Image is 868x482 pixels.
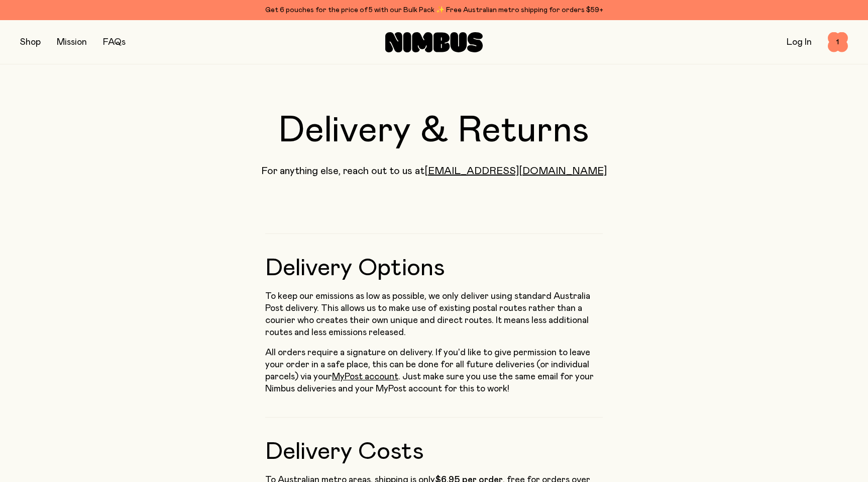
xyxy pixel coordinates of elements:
button: 1 [828,32,848,52]
p: For anything else, reach out to us at [20,165,848,177]
a: Mission [57,38,87,47]
p: All orders require a signature on delivery. If you'd like to give permission to leave your order ... [265,347,603,395]
h2: Delivery Options [265,233,603,280]
p: To keep our emissions as low as possible, we only deliver using standard Australia Post delivery.... [265,290,603,339]
div: Get 6 pouches for the price of 5 with our Bulk Pack ✨ Free Australian metro shipping for orders $59+ [20,4,848,16]
h2: Delivery Costs [265,417,603,464]
h1: Delivery & Returns [20,113,848,149]
a: [EMAIL_ADDRESS][DOMAIN_NAME] [424,166,607,176]
a: FAQs [103,38,126,47]
a: Log In [787,38,812,47]
a: MyPost account [332,372,398,381]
